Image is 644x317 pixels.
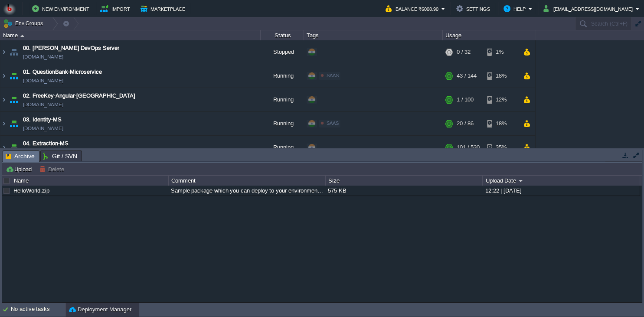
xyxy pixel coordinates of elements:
[11,303,65,317] div: No active tasks
[457,136,480,159] div: 101 / 530
[327,73,339,78] span: SAAS
[3,17,46,29] button: Env Groups
[23,115,62,124] a: 03. Identity-MS
[3,2,16,15] img: Bitss Techniques
[0,40,7,64] img: AMDAwAAAACH5BAEAAAAALAAAAAABAAEAAAICRAEAOw==
[0,88,7,111] img: AMDAwAAAACH5BAEAAAAALAAAAAABAAEAAAICRAEAOw==
[386,3,441,14] button: Balance ₹6008.90
[261,64,304,88] div: Running
[23,100,63,109] a: [DOMAIN_NAME]
[39,165,67,173] button: Delete
[12,176,168,186] div: Name
[443,30,535,40] div: Usage
[23,52,63,61] a: [DOMAIN_NAME]
[261,40,304,64] div: Stopped
[8,136,20,159] img: AMDAwAAAACH5BAEAAAAALAAAAAABAAEAAAICRAEAOw==
[100,3,133,14] button: Import
[261,136,304,159] div: Running
[169,186,325,196] div: Sample package which you can deploy to your environment. Feel free to delete and upload a package...
[487,40,515,64] div: 1%
[141,3,188,14] button: Marketplace
[6,165,34,173] button: Upload
[23,92,135,100] a: 02. FreeKey-Angular-[GEOGRAPHIC_DATA]
[503,3,528,14] button: Help
[8,112,20,135] img: AMDAwAAAACH5BAEAAAAALAAAAAABAAEAAAICRAEAOw==
[23,76,63,85] a: [DOMAIN_NAME]
[0,136,7,159] img: AMDAwAAAACH5BAEAAAAALAAAAAABAAEAAAICRAEAOw==
[169,176,325,186] div: Comment
[483,176,640,186] div: Upload Date
[0,64,7,88] img: AMDAwAAAACH5BAEAAAAALAAAAAABAAEAAAICRAEAOw==
[69,305,131,314] button: Deployment Manager
[8,64,20,88] img: AMDAwAAAACH5BAEAAAAALAAAAAABAAEAAAICRAEAOw==
[456,3,493,14] button: Settings
[261,30,304,40] div: Status
[487,112,515,135] div: 18%
[457,64,477,88] div: 43 / 144
[487,136,515,159] div: 35%
[487,88,515,111] div: 12%
[261,112,304,135] div: Running
[304,30,442,40] div: Tags
[326,176,482,186] div: Size
[13,187,49,194] a: HelloWorld.zip
[543,3,635,14] button: [EMAIL_ADDRESS][DOMAIN_NAME]
[23,44,119,52] a: 00. [PERSON_NAME] DevOps Server
[483,186,639,196] div: 12:22 | [DATE]
[487,64,515,88] div: 18%
[6,151,35,162] span: Archive
[326,186,482,196] div: 575 KB
[261,88,304,111] div: Running
[20,35,24,37] img: AMDAwAAAACH5BAEAAAAALAAAAAABAAEAAAICRAEAOw==
[8,40,20,64] img: AMDAwAAAACH5BAEAAAAALAAAAAABAAEAAAICRAEAOw==
[327,121,339,126] span: SAAS
[23,139,69,148] a: 04. Extraction-MS
[32,3,92,14] button: New Environment
[457,40,471,64] div: 0 / 32
[457,112,474,135] div: 20 / 86
[1,30,260,40] div: Name
[457,88,474,111] div: 1 / 100
[23,124,63,133] a: [DOMAIN_NAME]
[43,151,77,161] span: Git / SVN
[0,112,7,135] img: AMDAwAAAACH5BAEAAAAALAAAAAABAAEAAAICRAEAOw==
[8,88,20,111] img: AMDAwAAAACH5BAEAAAAALAAAAAABAAEAAAICRAEAOw==
[23,68,102,76] a: 01. QuestionBank-Microservice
